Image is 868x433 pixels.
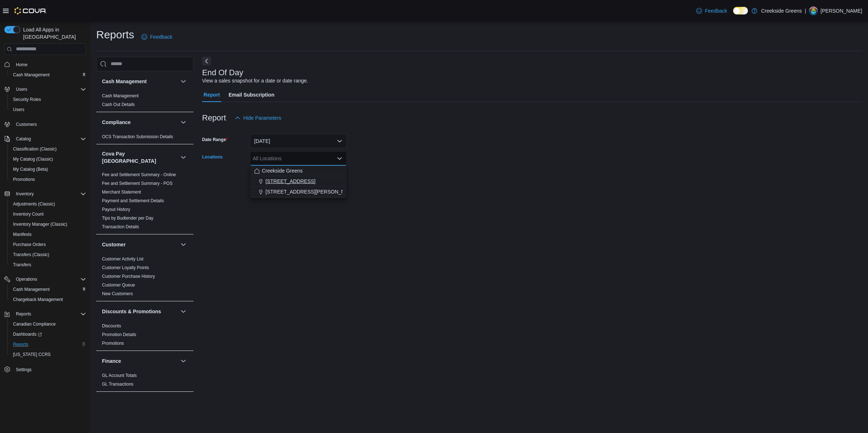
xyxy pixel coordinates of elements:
button: [DATE] [250,134,347,148]
button: [STREET_ADDRESS][PERSON_NAME] [250,187,347,197]
span: Promotions [10,175,86,184]
span: Feedback [705,7,727,14]
a: Customer Purchase History [102,274,155,279]
button: Customers [1,119,89,130]
button: Purchase Orders [7,239,89,250]
button: Adjustments (Classic) [7,199,89,209]
span: Security Roles [10,95,86,104]
span: Adjustments (Classic) [13,201,55,207]
a: Cash Management [102,93,139,98]
button: Inventory [1,189,89,199]
div: Customer [96,255,193,301]
button: Operations [13,275,40,284]
button: Manifests [7,229,89,239]
span: Home [13,60,86,69]
a: Customer Queue [102,283,135,288]
a: OCS Transaction Submission Details [102,134,173,139]
span: Inventory Manager (Classic) [13,221,67,227]
h3: Discounts & Promotions [102,308,161,315]
div: Compliance [96,132,193,144]
a: Fee and Settlement Summary - Online [102,172,176,177]
a: Discounts [102,323,121,328]
a: Cash Out Details [102,102,135,107]
span: Users [13,107,24,113]
span: Transfers [13,262,31,268]
span: GL Account Totals [102,373,137,378]
a: Customer Loyalty Points [102,265,149,270]
button: Catalog [13,135,34,143]
span: Inventory [13,190,86,198]
span: Cash Management [102,93,139,99]
label: Locations [202,154,223,160]
span: My Catalog (Classic) [10,155,86,164]
span: Merchant Statement [102,189,141,195]
span: Catalog [16,136,31,142]
span: Settings [16,367,31,373]
button: [STREET_ADDRESS] [250,176,347,187]
button: [US_STATE] CCRS [7,349,89,360]
p: | [805,7,806,15]
button: Creekside Greens [250,166,347,176]
button: Compliance [179,118,188,127]
button: Inventory [13,190,37,198]
a: Payment and Settlement Details [102,198,164,203]
span: Transfers (Classic) [10,250,86,259]
span: Fee and Settlement Summary - POS [102,181,173,186]
button: Reports [7,339,89,349]
a: New Customers [102,291,133,296]
button: Cova Pay [GEOGRAPHIC_DATA] [179,153,188,162]
span: Cash Management [10,71,86,79]
span: Transaction Details [102,224,139,230]
a: Customer Activity List [102,256,144,262]
span: Security Roles [13,97,41,102]
a: Payout History [102,207,130,212]
a: Cash Management [10,285,52,294]
a: Promotion Details [102,332,136,337]
a: GL Account Totals [102,373,137,378]
span: Promotions [102,340,124,346]
span: Payout History [102,207,130,212]
a: Reports [10,340,31,349]
div: Discounts & Promotions [96,322,193,351]
span: Customer Activity List [102,256,144,262]
span: Manifests [10,230,86,239]
span: Inventory Manager (Classic) [10,220,86,229]
span: Canadian Compliance [13,321,56,327]
span: Washington CCRS [10,350,86,359]
button: Next [202,57,211,65]
span: Manifests [13,232,31,237]
button: Reports [13,310,34,318]
p: [PERSON_NAME] [821,7,862,15]
button: Discounts & Promotions [179,307,188,316]
span: Settings [13,365,86,374]
span: Dashboards [13,331,42,337]
a: My Catalog (Classic) [10,155,56,164]
span: Reports [16,311,31,317]
a: Cash Management [10,71,52,79]
span: Purchase Orders [10,240,86,249]
span: Customers [13,120,86,129]
span: Load All Apps in [GEOGRAPHIC_DATA] [20,26,86,41]
button: Finance [179,357,188,365]
a: Transfers (Classic) [10,250,52,259]
a: Transaction Details [102,224,139,229]
a: Tips by Budtender per Day [102,216,153,221]
span: Transfers (Classic) [13,252,49,258]
div: Finance [96,371,193,391]
span: Inventory Count [10,210,86,218]
span: Email Subscription [229,88,275,102]
span: Users [16,86,27,92]
span: Adjustments (Classic) [10,200,86,208]
button: Home [1,59,89,70]
span: Report [204,88,220,102]
span: My Catalog (Classic) [13,156,53,162]
span: Cash Management [10,285,86,294]
span: Classification (Classic) [10,145,86,153]
span: Customer Loyalty Points [102,265,149,271]
span: Creekside Greens [262,167,303,174]
label: Date Range [202,137,228,143]
span: Chargeback Management [13,297,63,302]
button: Transfers [7,260,89,270]
h3: Customer [102,241,125,248]
a: Home [13,60,30,69]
